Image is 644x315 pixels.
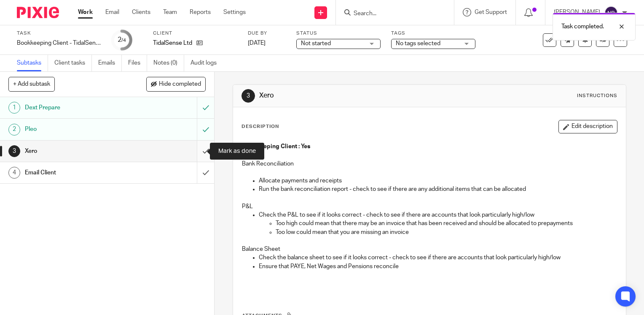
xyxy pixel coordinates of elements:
[577,92,617,99] div: Instructions
[25,123,134,136] h1: Pleo
[259,91,447,100] h1: Xero
[259,185,617,193] p: Run the bank reconciliation report - check to see if there are any additional items that can be a...
[223,8,246,16] a: Settings
[17,30,101,37] label: Task
[17,55,48,71] a: Subtasks
[153,55,184,71] a: Notes (0)
[159,81,201,88] span: Hide completed
[98,55,122,71] a: Emails
[396,41,440,46] span: No tags selected
[561,22,604,31] p: Task completed.
[190,8,211,16] a: Reports
[241,89,255,103] div: 3
[259,262,617,271] p: Ensure that PAYE, Net Wages and Pensions reconcile
[78,8,93,16] a: Work
[259,253,617,262] p: Check the balance sheet to see if it looks correct - check to see if there are accounts that look...
[558,120,617,133] button: Edit description
[163,8,177,16] a: Team
[25,145,134,157] h1: Xero
[146,77,206,91] button: Hide completed
[604,6,618,19] img: svg%3E
[259,211,617,219] p: Check the P&L to see if it looks correct - check to see if there are accounts that look particula...
[276,219,617,228] p: Too high could mean that there may be an invoice that has been received and should be allocated t...
[242,202,617,211] p: P&L
[276,228,617,236] p: Too low could mean that you are missing an invoice
[153,39,192,47] p: TidalSense Ltd
[17,7,59,18] img: Pixie
[191,55,223,71] a: Audit logs
[25,166,134,179] h1: Email Client
[301,41,331,46] span: Not started
[242,144,310,149] strong: Bookkeeping Client : Yes
[128,55,147,71] a: Files
[8,102,20,114] div: 1
[241,123,279,130] p: Description
[248,30,286,37] label: Due by
[153,30,237,37] label: Client
[248,40,266,46] span: [DATE]
[105,8,119,16] a: Email
[8,167,20,179] div: 4
[118,35,126,45] div: 2
[259,177,617,185] p: Allocate payments and receipts
[8,124,20,136] div: 2
[17,39,101,47] div: Bookkeeping Client - TidalSense Ltd
[8,145,20,157] div: 3
[296,30,381,37] label: Status
[8,77,55,91] button: + Add subtask
[132,8,150,16] a: Clients
[25,101,134,114] h1: Dext Prepare
[121,38,126,43] small: /4
[54,55,92,71] a: Client tasks
[242,245,617,253] p: Balance Sheet
[242,160,617,168] p: Bank Reconciliation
